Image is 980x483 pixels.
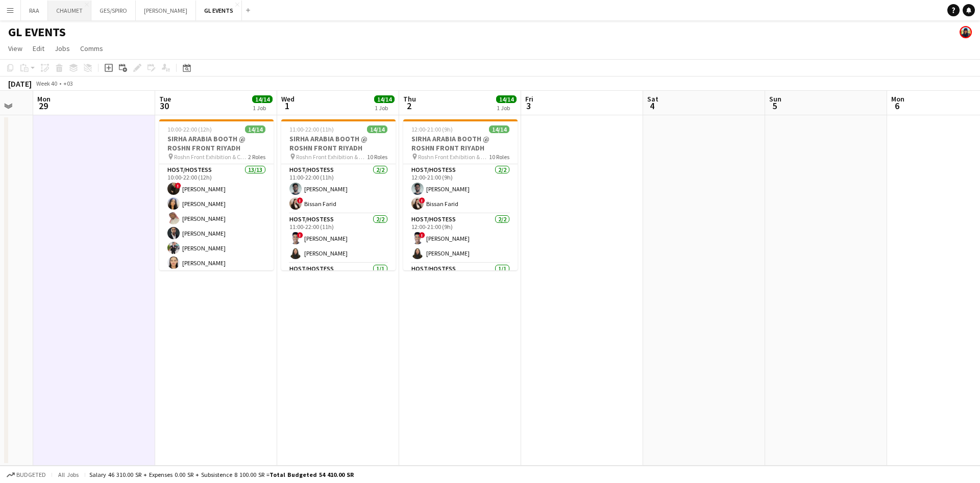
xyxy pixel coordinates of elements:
[36,100,51,112] span: 29
[375,104,394,112] div: 1 Job
[4,42,27,55] a: View
[960,26,972,38] app-user-avatar: Lin Allaf
[89,471,354,478] div: Salary 46 310.00 SR + Expenses 0.00 SR + Subsistence 8 100.00 SR =
[891,94,904,104] span: Mon
[159,134,274,152] h3: SIRHA ARABIA BOOTH @ ROSHN FRONT RIYADH
[252,95,273,103] span: 14/14
[136,1,196,20] button: [PERSON_NAME]
[8,24,66,40] h1: GL EVENTS
[16,471,46,478] span: Budgeted
[269,471,354,478] span: Total Budgeted 54 410.00 SR
[37,94,51,104] span: Mon
[159,94,171,104] span: Tue
[253,104,272,112] div: 1 Job
[281,119,396,270] app-job-card: 11:00-22:00 (11h)14/14SIRHA ARABIA BOOTH @ ROSHN FRONT RIYADH Roshn Front Exhibition & Conference...
[281,164,396,214] app-card-role: Host/Hostess2/211:00-22:00 (11h)[PERSON_NAME]!Bissan Farid
[525,94,533,104] span: Fri
[245,125,265,133] span: 14/14
[489,153,509,161] span: 10 Roles
[367,153,387,161] span: 10 Roles
[418,153,489,161] span: Roshn Front Exhibition & Conference Center - [GEOGRAPHIC_DATA]
[419,197,425,204] span: !
[524,100,533,112] span: 3
[281,214,396,263] app-card-role: Host/Hostess2/211:00-22:00 (11h)![PERSON_NAME][PERSON_NAME]
[158,100,171,112] span: 30
[403,214,518,263] app-card-role: Host/Hostess2/212:00-21:00 (9h)![PERSON_NAME][PERSON_NAME]
[403,164,518,214] app-card-role: Host/Hostess2/212:00-21:00 (9h)[PERSON_NAME]!Bissan Farid
[48,1,91,20] button: CHAUMET
[367,125,387,133] span: 14/14
[403,134,518,152] h3: SIRHA ARABIA BOOTH @ ROSHN FRONT RIYADH
[403,94,416,104] span: Thu
[76,42,107,55] a: Comms
[196,1,242,20] button: GL EVENTS
[8,44,22,53] span: View
[402,100,416,112] span: 2
[403,263,518,298] app-card-role: Host/Hostess1/1
[769,94,781,104] span: Sun
[159,164,274,376] app-card-role: Host/Hostess13/1310:00-22:00 (12h)![PERSON_NAME][PERSON_NAME][PERSON_NAME][PERSON_NAME][PERSON_NA...
[33,44,44,53] span: Edit
[768,100,781,112] span: 5
[297,232,303,238] span: !
[55,44,70,53] span: Jobs
[8,79,32,89] div: [DATE]
[56,471,81,478] span: All jobs
[159,119,274,270] app-job-card: 10:00-22:00 (12h)14/14SIRHA ARABIA BOOTH @ ROSHN FRONT RIYADH Roshn Front Exhibition & Conference...
[51,42,74,55] a: Jobs
[174,153,248,161] span: Roshn Front Exhibition & Conference Center - [GEOGRAPHIC_DATA]
[489,125,509,133] span: 14/14
[890,100,904,112] span: 6
[411,125,453,133] span: 12:00-21:00 (9h)
[5,469,47,480] button: Budgeted
[297,197,303,204] span: !
[80,44,103,53] span: Comms
[281,94,295,104] span: Wed
[280,100,295,112] span: 1
[91,1,136,20] button: GES/SPIRO
[281,263,396,298] app-card-role: Host/Hostess1/1
[175,183,181,189] span: !
[296,153,367,161] span: Roshn Front Exhibition & Conference Center - [GEOGRAPHIC_DATA]
[374,95,395,103] span: 14/14
[289,125,334,133] span: 11:00-22:00 (11h)
[248,153,265,161] span: 2 Roles
[63,80,73,87] div: +03
[29,42,48,55] a: Edit
[497,104,516,112] div: 1 Job
[281,134,396,152] h3: SIRHA ARABIA BOOTH @ ROSHN FRONT RIYADH
[646,100,658,112] span: 4
[34,80,59,87] span: Week 40
[167,125,212,133] span: 10:00-22:00 (12h)
[647,94,658,104] span: Sat
[403,119,518,270] app-job-card: 12:00-21:00 (9h)14/14SIRHA ARABIA BOOTH @ ROSHN FRONT RIYADH Roshn Front Exhibition & Conference ...
[21,1,48,20] button: RAA
[496,95,517,103] span: 14/14
[419,232,425,238] span: !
